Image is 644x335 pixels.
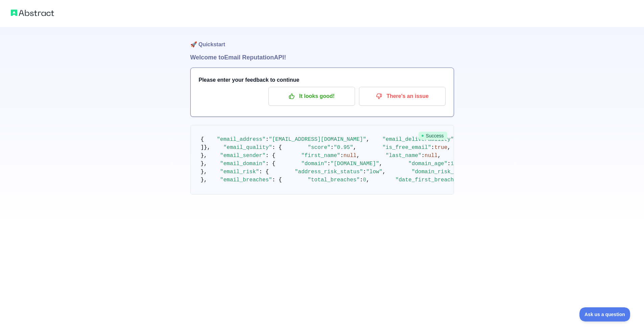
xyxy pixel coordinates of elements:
[201,136,204,143] span: {
[363,169,366,175] span: :
[434,145,447,151] span: true
[379,161,383,167] span: ,
[272,177,282,183] span: : {
[308,177,360,183] span: "total_breaches"
[273,91,350,102] p: It looks good!
[301,161,327,167] span: "domain"
[199,76,446,84] h3: Please enter your feedback to continue
[223,145,272,151] span: "email_quality"
[363,177,366,183] span: 0
[425,153,437,159] span: null
[266,153,276,159] span: : {
[360,177,363,183] span: :
[268,87,355,106] button: It looks good!
[579,307,630,321] iframe: Toggle Customer Support
[220,177,272,183] span: "email_breaches"
[382,136,454,143] span: "email_deliverability"
[301,153,340,159] span: "first_name"
[447,145,451,151] span: ,
[382,145,431,151] span: "is_free_email"
[412,169,477,175] span: "domain_risk_status"
[220,169,259,175] span: "email_risk"
[451,161,467,167] span: 10989
[190,27,454,53] h1: 🚀 Quickstart
[366,136,369,143] span: ,
[266,136,269,143] span: :
[334,145,353,151] span: "0.95"
[259,169,269,175] span: : {
[11,8,54,18] img: Abstract logo
[447,161,451,167] span: :
[220,153,265,159] span: "email_sender"
[272,145,282,151] span: : {
[386,153,422,159] span: "last_name"
[408,161,447,167] span: "domain_age"
[340,153,343,159] span: :
[431,145,434,151] span: :
[364,91,440,102] p: There's an issue
[220,161,265,167] span: "email_domain"
[353,145,357,151] span: ,
[266,161,276,167] span: : {
[359,87,446,106] button: There's an issue
[217,136,266,143] span: "email_address"
[366,177,369,183] span: ,
[366,169,382,175] span: "low"
[269,136,366,143] span: "[EMAIL_ADDRESS][DOMAIN_NAME]"
[331,161,379,167] span: "[DOMAIN_NAME]"
[437,153,441,159] span: ,
[295,169,363,175] span: "address_risk_status"
[396,177,464,183] span: "date_first_breached"
[343,153,356,159] span: null
[382,169,386,175] span: ,
[190,53,454,62] h1: Welcome to Email Reputation API!
[308,145,330,151] span: "score"
[356,153,360,159] span: ,
[327,161,331,167] span: :
[421,153,425,159] span: :
[331,145,334,151] span: :
[419,132,447,140] span: Success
